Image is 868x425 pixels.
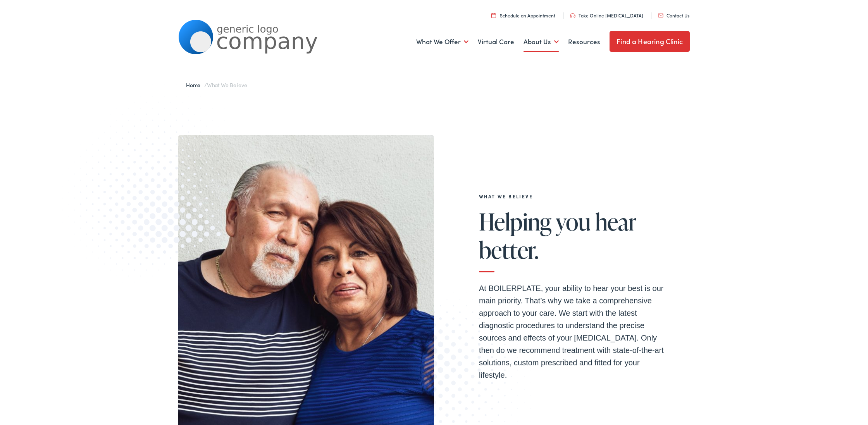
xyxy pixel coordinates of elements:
a: Resources [568,28,600,56]
span: you [556,209,591,234]
img: utility icon [570,13,575,18]
span: better. [479,237,539,263]
img: utility icon [491,13,496,18]
a: Find a Hearing Clinic [610,31,690,52]
h2: What We Believe [479,194,665,199]
a: What We Offer [416,28,468,56]
a: About Us [524,28,559,56]
img: utility icon [658,14,663,17]
p: At BOILERPLATE, your ability to hear your best is our main priority. That’s why we take a compreh... [479,282,665,381]
a: Schedule an Appointment [491,12,555,19]
a: Contact Us [658,12,689,19]
a: Take Online [MEDICAL_DATA] [570,12,643,19]
span: hear [595,209,637,234]
span: Helping [479,209,551,234]
img: Graphic image with a halftone pattern, contributing to the site's visual design. [50,78,255,288]
a: Virtual Care [478,28,514,56]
